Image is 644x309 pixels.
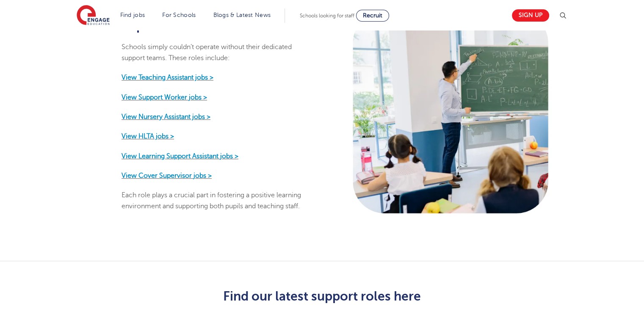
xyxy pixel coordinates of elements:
a: View Learning Support Assistant jobs > [122,152,238,160]
a: View Cover Supervisor jobs > [122,172,212,179]
a: Find jobs [120,12,145,18]
a: View HLTA jobs > [122,132,174,140]
a: Blogs & Latest News [213,12,271,18]
h3: Find our latest support roles here [72,289,572,303]
img: Engage Education [77,5,110,26]
a: For Schools [162,12,196,18]
a: View Support Worker jobs > [122,94,207,101]
p: Each role plays a crucial part in fostering a positive learning environment and supporting both p... [122,190,311,212]
a: View Nursery Assistant jobs > [122,113,210,121]
span: Schools looking for staff [300,13,354,19]
a: View Teaching Assistant jobs > [122,74,213,81]
span: Recruit [363,12,382,19]
p: Schools simply couldn’t operate without their dedicated support teams. These roles include: [122,41,311,64]
a: Recruit [356,10,389,22]
a: Sign up [512,9,549,22]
